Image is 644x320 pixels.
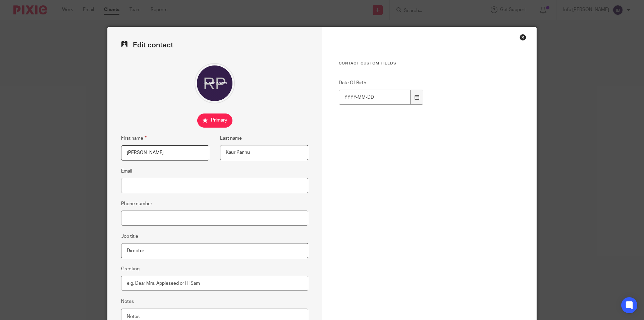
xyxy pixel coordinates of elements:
label: Phone number [121,200,152,207]
label: Date Of Birth [339,80,424,86]
div: Close this dialog window [520,34,526,41]
h2: Edit contact [121,41,308,50]
label: Email [121,168,132,175]
label: First name [121,134,147,142]
label: Notes [121,298,134,305]
h3: Contact Custom fields [339,61,520,66]
input: YYYY-MM-DD [339,90,411,105]
label: Greeting [121,266,140,272]
label: Last name [220,135,242,142]
input: e.g. Dear Mrs. Appleseed or Hi Sam [121,276,308,291]
label: Job title [121,233,138,240]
